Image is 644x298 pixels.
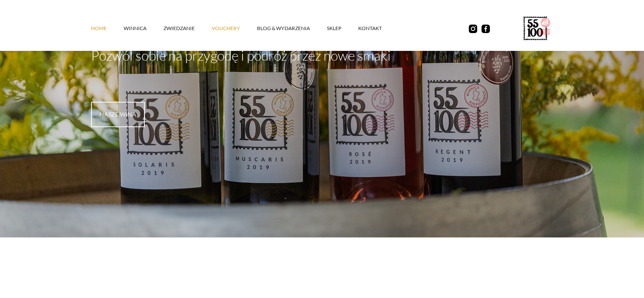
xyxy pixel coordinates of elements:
[124,16,163,41] a: winnica
[358,16,399,41] a: kontakt
[212,16,257,41] a: vouchery
[91,16,124,41] a: Home
[257,16,327,41] a: Blog & Wydarzenia
[91,102,145,127] a: nasze wina
[91,47,553,64] p: Pozwól sobie na przygodę i podróż przez nowe smaki
[163,16,212,41] a: ZWIEDZANIE
[327,16,358,41] a: SKLEP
